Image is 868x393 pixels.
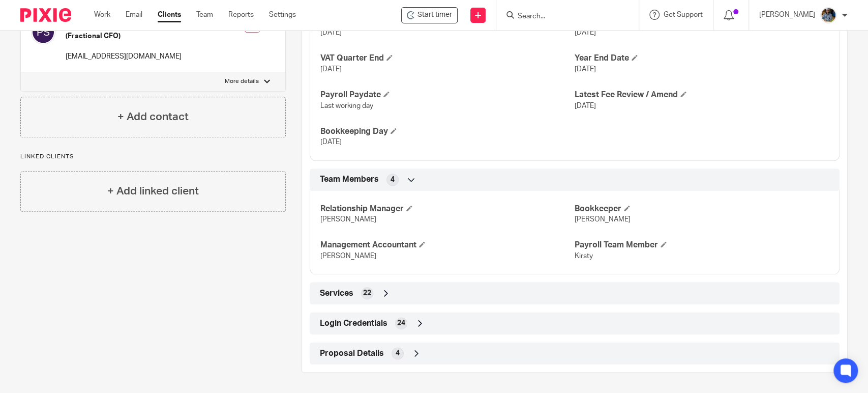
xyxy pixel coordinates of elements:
a: Settings [269,10,296,20]
span: 24 [397,318,405,328]
h4: VAT Quarter End [320,53,575,64]
span: 22 [363,288,371,298]
span: [PERSON_NAME] [575,216,631,223]
h4: Bookkeeper [575,204,829,214]
span: [DATE] [575,66,596,73]
h4: Payroll Paydate [320,90,575,100]
span: Kirsty [575,252,593,260]
span: Start timer [417,10,452,20]
span: Team Members [320,174,379,185]
span: Get Support [664,11,703,18]
span: [PERSON_NAME] [320,252,376,260]
h4: Year End Date [575,53,829,64]
a: Email [126,10,142,20]
img: Pixie [20,8,71,22]
span: Proposal Details [320,348,384,359]
span: [DATE] [320,66,342,73]
div: Bitfount Ltd [401,7,458,23]
h4: Relationship Manager [320,204,575,214]
span: [PERSON_NAME] [320,216,376,223]
span: 4 [391,175,395,185]
p: [PERSON_NAME] [759,10,815,20]
span: [DATE] [575,29,596,36]
span: [DATE] [575,102,596,109]
a: Work [94,10,110,20]
span: 4 [396,348,400,358]
h4: Management Accountant [320,240,575,250]
span: Last working day [320,102,373,109]
p: Linked clients [20,153,286,161]
h4: Bookkeeping Day [320,126,575,137]
img: Jaskaran%20Singh.jpeg [820,7,836,23]
span: Services [320,288,353,299]
p: [EMAIL_ADDRESS][DOMAIN_NAME] [66,51,182,62]
a: Clients [158,10,181,20]
span: [DATE] [320,138,342,146]
span: Login Credentials [320,318,387,329]
h4: Latest Fee Review / Amend [575,90,829,100]
h5: (Fractional CFO) [66,31,182,41]
img: svg%3E [31,20,55,44]
a: Team [196,10,213,20]
a: Reports [228,10,254,20]
h4: + Add linked client [107,183,199,199]
h4: + Add contact [117,109,189,125]
span: [DATE] [320,29,342,36]
h4: Payroll Team Member [575,240,829,250]
p: More details [225,77,259,86]
input: Search [517,12,608,21]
